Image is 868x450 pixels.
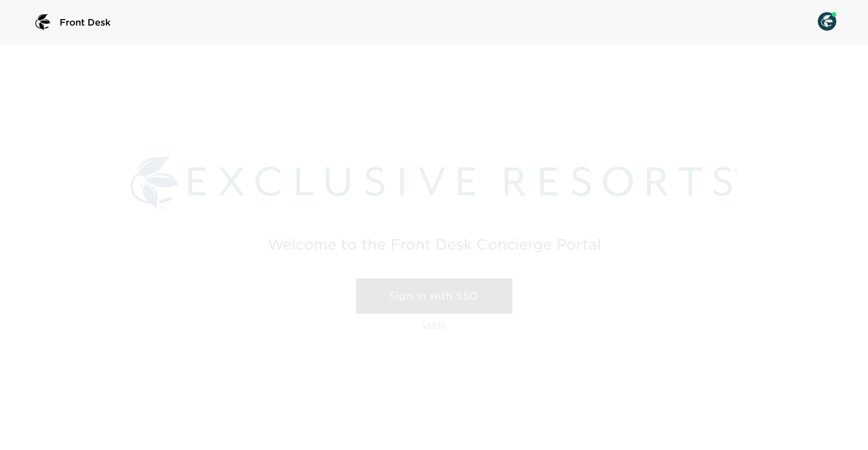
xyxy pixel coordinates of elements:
img: User [818,12,836,31]
img: Exclusive Resorts logo [130,157,738,210]
span: Front Desk [60,16,111,29]
a: Sign in with SSO [356,278,512,314]
h2: Welcome to the Front Desk Concierge Portal [268,237,601,251]
img: logo [32,11,54,33]
p: v3336 [423,321,445,331]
